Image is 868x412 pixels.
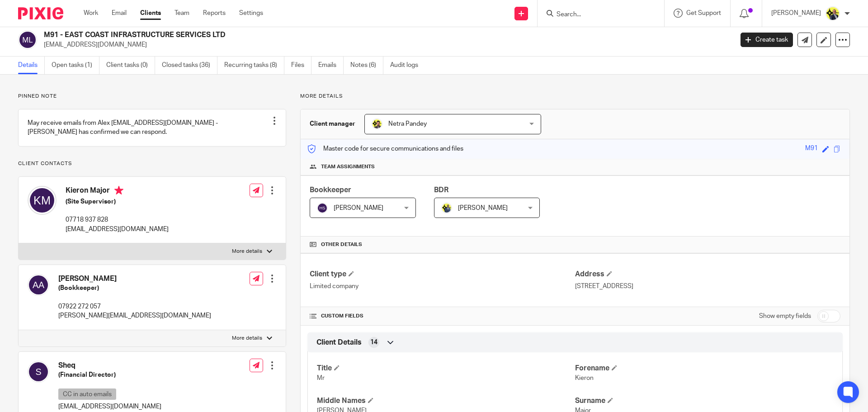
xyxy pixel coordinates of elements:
[334,205,383,211] span: [PERSON_NAME]
[370,338,377,347] span: 14
[434,186,448,194] span: BDR
[52,57,99,74] a: Open tasks (1)
[58,284,211,293] h5: (Bookkeeper)
[310,119,355,128] h3: Client manager
[66,215,169,224] p: 07718 937 828
[58,402,161,411] p: [EMAIL_ADDRESS][DOMAIN_NAME]
[310,270,575,279] h4: Client type
[388,121,427,127] span: Netra Pandey
[58,302,211,311] p: 07922 272 057
[232,248,262,255] p: More details
[318,57,344,74] a: Emails
[18,30,37,49] img: svg%3E
[18,7,63,19] img: Pixie
[162,57,217,74] a: Closed tasks (36)
[316,338,362,347] span: Client Details
[58,311,211,320] p: [PERSON_NAME][EMAIL_ADDRESS][DOMAIN_NAME]
[106,57,155,74] a: Client tasks (0)
[66,225,169,234] p: [EMAIL_ADDRESS][DOMAIN_NAME]
[58,274,211,284] h4: [PERSON_NAME]
[805,144,818,154] div: M91
[317,203,328,213] img: svg%3E
[18,93,286,100] p: Pinned note
[556,11,637,19] input: Search
[224,57,284,74] a: Recurring tasks (8)
[321,241,362,248] span: Other details
[310,186,351,194] span: Bookkeeper
[372,118,382,129] img: Netra-New-Starbridge-Yellow.jpg
[114,186,123,195] i: Primary
[66,186,169,197] h4: Kieron Major
[575,396,833,406] h4: Surname
[575,270,840,279] h4: Address
[58,370,161,379] h5: (Financial Director)
[44,40,727,49] p: [EMAIL_ADDRESS][DOMAIN_NAME]
[307,144,463,153] p: Master code for secure communications and files
[232,335,262,342] p: More details
[321,163,375,170] span: Team assignments
[28,186,57,215] img: svg%3E
[300,93,850,100] p: More details
[575,364,833,373] h4: Forename
[140,9,161,18] a: Clients
[84,9,98,18] a: Work
[58,388,116,400] p: CC in auto emails
[175,9,189,18] a: Team
[291,57,311,74] a: Files
[441,203,452,213] img: Dennis-Starbridge.jpg
[575,282,840,291] p: [STREET_ADDRESS]
[44,30,590,40] h2: M91 - EAST COAST INFRASTRUCTURE SERVICES LTD
[112,9,127,18] a: Email
[826,6,840,21] img: Dan-Starbridge%20(1).jpg
[310,282,575,291] p: Limited company
[28,361,49,383] img: svg%3E
[759,312,811,321] label: Show empty fields
[310,313,575,320] h4: CUSTOM FIELDS
[771,9,821,18] p: [PERSON_NAME]
[58,361,161,370] h4: Sheq
[203,9,226,18] a: Reports
[239,9,263,18] a: Settings
[317,375,325,381] span: Mr
[458,205,508,211] span: [PERSON_NAME]
[317,364,575,373] h4: Title
[741,33,793,47] a: Create task
[18,160,286,167] p: Client contacts
[28,274,49,296] img: svg%3E
[575,375,594,381] span: Kieron
[18,57,45,74] a: Details
[686,10,721,16] span: Get Support
[390,57,425,74] a: Audit logs
[350,57,383,74] a: Notes (6)
[66,197,169,206] h5: (Site Supervisor)
[317,396,575,406] h4: Middle Names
